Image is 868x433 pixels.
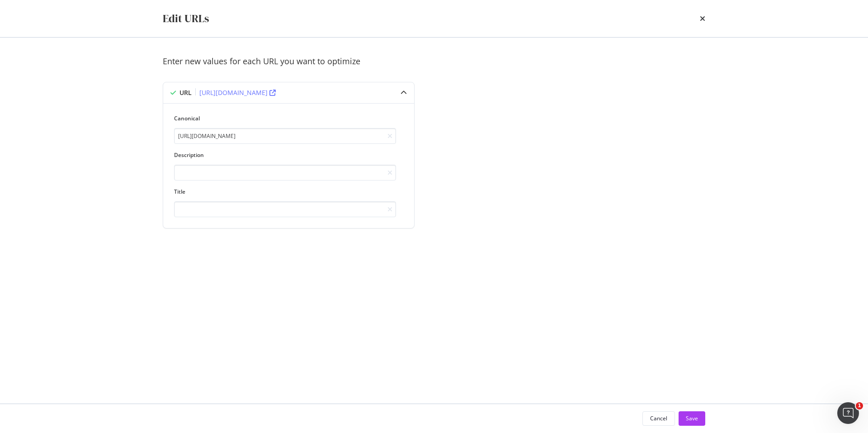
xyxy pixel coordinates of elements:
[642,411,675,426] button: Cancel
[174,151,396,159] label: Description
[679,411,705,426] button: Save
[199,88,276,97] a: [URL][DOMAIN_NAME]
[856,402,863,409] span: 1
[163,11,209,26] div: Edit URLs
[700,11,705,26] div: times
[686,414,698,422] div: Save
[199,88,268,97] div: [URL][DOMAIN_NAME]
[174,188,396,195] label: Title
[179,88,192,97] div: URL
[650,414,667,422] div: Cancel
[174,114,396,122] label: Canonical
[837,402,859,424] iframe: Intercom live chat
[163,56,705,67] div: Enter new values for each URL you want to optimize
